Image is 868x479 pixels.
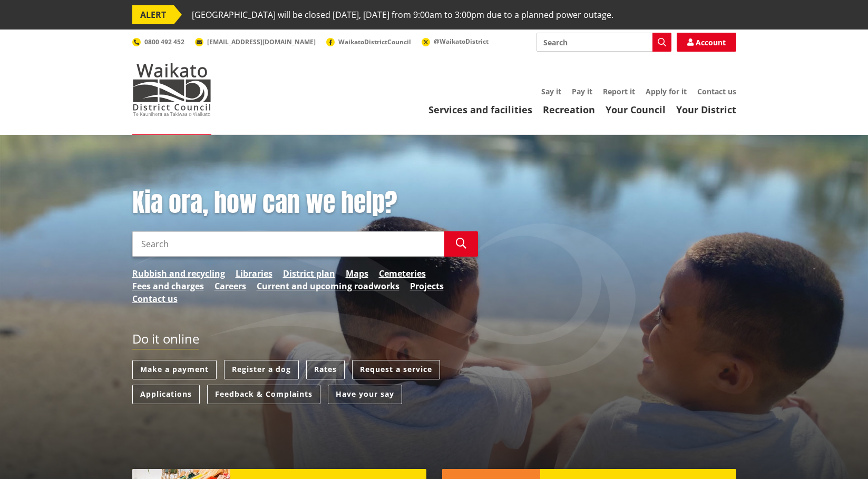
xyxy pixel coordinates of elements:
[132,331,199,350] h2: Do it online
[326,37,411,46] a: WaikatoDistrictCouncil
[572,86,592,96] a: Pay it
[207,385,320,404] a: Feedback & Complaints
[306,360,345,379] a: Rates
[346,267,368,280] a: Maps
[132,231,444,257] input: Search input
[338,37,411,46] span: WaikatoDistrictCouncil
[352,360,440,379] a: Request a service
[195,37,316,46] a: [EMAIL_ADDRESS][DOMAIN_NAME]
[207,37,316,46] span: [EMAIL_ADDRESS][DOMAIN_NAME]
[543,103,595,116] a: Recreation
[132,63,211,116] img: Waikato District Council - Te Kaunihera aa Takiwaa o Waikato
[422,37,489,46] a: @WaikatoDistrict
[132,5,174,24] span: ALERT
[541,86,561,96] a: Say it
[132,267,225,280] a: Rubbish and recycling
[328,385,402,404] a: Have your say
[132,280,204,292] a: Fees and charges
[283,267,335,280] a: District plan
[428,103,532,116] a: Services and facilities
[214,280,246,292] a: Careers
[132,37,184,46] a: 0800 492 452
[236,267,272,280] a: Libraries
[132,292,178,305] a: Contact us
[677,33,736,52] a: Account
[132,188,478,218] h1: Kia ora, how can we help?
[606,103,666,116] a: Your Council
[192,5,613,24] span: [GEOGRAPHIC_DATA] will be closed [DATE], [DATE] from 9:00am to 3:00pm due to a planned power outage.
[224,360,299,379] a: Register a dog
[697,86,736,96] a: Contact us
[132,385,200,404] a: Applications
[434,37,489,46] span: @WaikatoDistrict
[379,267,426,280] a: Cemeteries
[537,33,671,52] input: Search input
[676,103,736,116] a: Your District
[144,37,184,46] span: 0800 492 452
[646,86,687,96] a: Apply for it
[257,280,399,292] a: Current and upcoming roadworks
[603,86,635,96] a: Report it
[410,280,444,292] a: Projects
[132,360,217,379] a: Make a payment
